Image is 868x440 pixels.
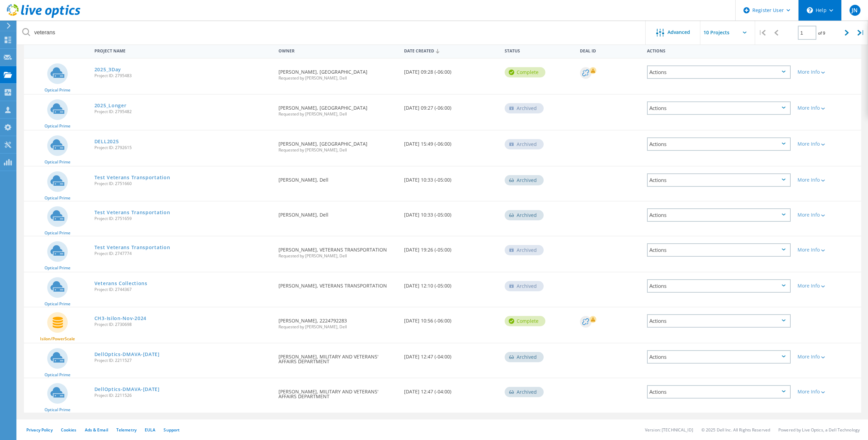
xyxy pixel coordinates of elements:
div: More Info [798,106,858,110]
div: [DATE] 10:56 (-06:00) [401,307,501,330]
span: Project ID: 2751660 [94,182,272,186]
span: Requested by [PERSON_NAME], Dell [278,112,397,116]
span: Requested by [PERSON_NAME], Dell [278,148,397,152]
a: Support [164,427,180,433]
span: Requested by [PERSON_NAME], Dell [278,325,397,329]
div: [PERSON_NAME], 2224792283 [275,307,401,336]
div: [DATE] 09:27 (-06:00) [401,95,501,117]
div: Actions [647,243,791,257]
div: Owner [275,44,401,57]
span: Optical Prime [44,373,70,377]
div: More Info [798,70,858,74]
span: Project ID: 2751659 [94,217,272,221]
span: Project ID: 2744367 [94,288,272,292]
div: More Info [798,178,858,182]
div: Archived [505,103,544,113]
div: [DATE] 10:33 (-05:00) [401,201,501,224]
div: Complete [505,316,545,326]
div: Actions [647,314,791,328]
div: More Info [798,283,858,288]
span: Project ID: 2795482 [94,110,272,114]
span: Requested by [PERSON_NAME], Dell [278,254,397,258]
a: DellOptics-DMAVA-[DATE] [94,387,160,392]
span: of 9 [818,30,825,36]
div: [DATE] 19:26 (-05:00) [401,236,501,259]
div: Actions [647,279,791,293]
div: Actions [647,65,791,79]
div: [DATE] 10:33 (-05:00) [401,167,501,189]
span: Project ID: 2795483 [94,74,272,78]
input: Search projects by name, owner, ID, company, etc [17,21,646,45]
span: Project ID: 2211526 [94,393,272,398]
span: Requested by [PERSON_NAME], Dell [278,76,397,80]
span: JN [852,8,858,13]
a: Cookies [61,427,77,433]
div: Status [501,44,576,57]
div: More Info [798,354,858,359]
a: DELL2025 [94,139,119,144]
div: [PERSON_NAME], MILITARY AND VETERANS' AFFAIRS DEPARTMENT [275,378,401,406]
a: Test Veterans Transportation [94,210,170,215]
div: More Info [798,212,858,217]
span: Optical Prime [44,302,70,306]
div: Actions [647,101,791,115]
div: Deal Id [576,44,644,57]
a: Veterans Collections [94,281,147,286]
li: © 2025 Dell Inc. All Rights Reserved [701,427,770,433]
div: Actions [647,385,791,399]
div: More Info [798,142,858,146]
span: Optical Prime [44,88,70,92]
li: Version: [TECHNICAL_ID] [645,427,693,433]
div: More Info [798,389,858,394]
a: Live Optics Dashboard [7,14,80,19]
div: Archived [505,210,544,220]
span: Project ID: 2792615 [94,146,272,150]
div: [DATE] 12:47 (-04:00) [401,343,501,366]
div: Project Name [91,44,275,57]
span: Project ID: 2730698 [94,322,272,327]
div: Actions [647,137,791,151]
div: Actions [647,208,791,222]
a: Test Veterans Transportation [94,175,170,180]
span: Optical Prime [44,196,70,200]
div: [DATE] 12:10 (-05:00) [401,272,501,295]
span: Advanced [668,30,690,35]
span: Optical Prime [44,231,70,235]
a: DellOptics-DMAVA-[DATE] [94,352,160,357]
div: Archived [505,387,544,397]
div: Date Created [401,44,501,57]
div: Archived [505,352,544,362]
span: Project ID: 2211527 [94,358,272,363]
span: Optical Prime [44,408,70,412]
div: Actions [647,173,791,187]
a: Test Veterans Transportation [94,245,170,250]
div: [DATE] 09:28 (-06:00) [401,59,501,81]
div: [PERSON_NAME], [GEOGRAPHIC_DATA] [275,131,401,159]
div: More Info [798,247,858,252]
div: [PERSON_NAME], MILITARY AND VETERANS' AFFAIRS DEPARTMENT [275,343,401,371]
div: [DATE] 15:49 (-06:00) [401,131,501,153]
div: Archived [505,281,544,291]
a: Telemetry [116,427,137,433]
div: Actions [644,44,794,57]
svg: \n [807,7,813,13]
div: Actions [647,350,791,364]
div: [PERSON_NAME], [GEOGRAPHIC_DATA] [275,59,401,87]
a: 2025_3Day [94,67,121,72]
span: Optical Prime [44,160,70,164]
div: | [854,21,868,45]
span: Isilon/PowerScale [40,337,75,341]
li: Powered by Live Optics, a Dell Technology [778,427,860,433]
span: Optical Prime [44,124,70,128]
span: Optical Prime [44,266,70,270]
div: Complete [505,67,545,77]
div: Archived [505,175,544,185]
div: [PERSON_NAME], VETERANS TRANSPORTATION [275,272,401,295]
div: | [755,21,769,45]
div: [PERSON_NAME], Dell [275,167,401,189]
div: Archived [505,245,544,255]
div: [PERSON_NAME], [GEOGRAPHIC_DATA] [275,95,401,123]
a: EULA [145,427,155,433]
div: [DATE] 12:47 (-04:00) [401,378,501,401]
a: Ads & Email [85,427,108,433]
